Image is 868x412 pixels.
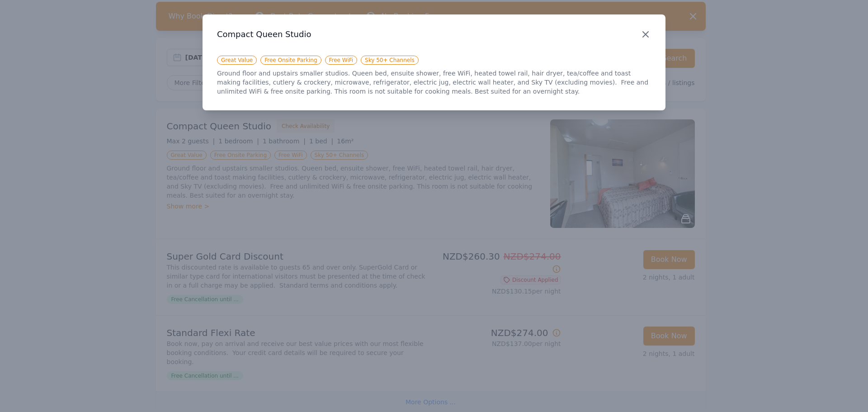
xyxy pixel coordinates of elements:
[361,56,419,65] span: Sky 50+ Channels
[325,56,358,65] span: Free WiFi
[217,69,651,96] p: Ground floor and upstairs smaller studios. Queen bed, ensuite shower, free WiFi, heated towel rai...
[260,56,321,65] span: Free Onsite Parking
[217,56,257,65] span: Great Value
[217,29,651,40] h3: Compact Queen Studio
